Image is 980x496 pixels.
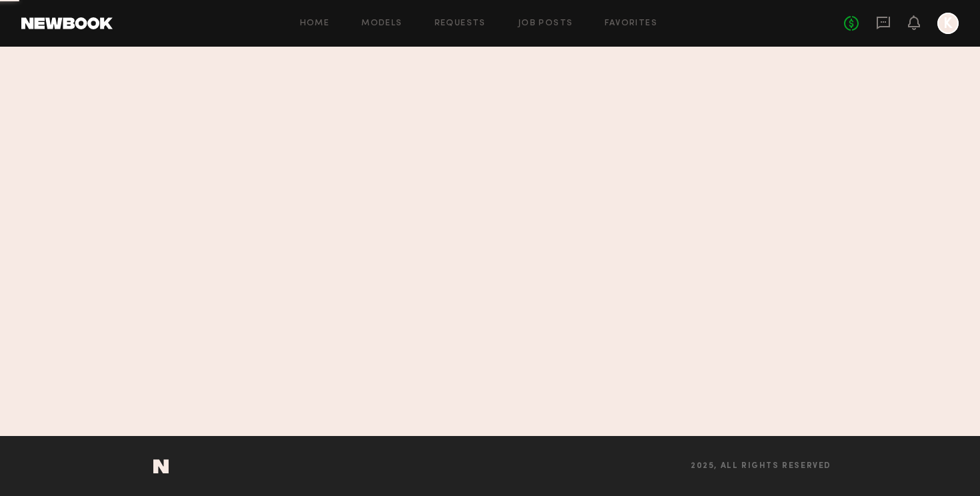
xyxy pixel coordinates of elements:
a: Requests [435,19,486,28]
span: 2025, all rights reserved [691,462,831,471]
a: Favorites [605,19,657,28]
a: K [937,13,959,34]
a: Models [361,19,402,28]
a: Job Posts [518,19,573,28]
a: Home [300,19,330,28]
